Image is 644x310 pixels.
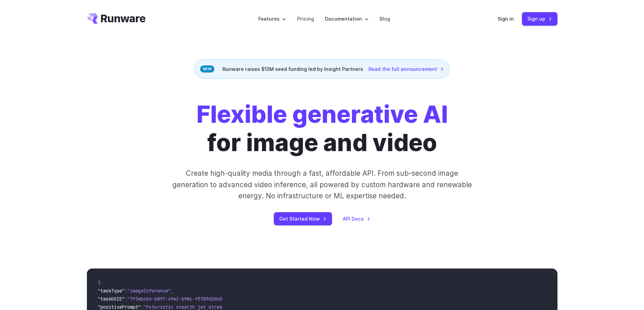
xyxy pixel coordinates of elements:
[98,304,141,310] span: "positivePrompt"
[171,288,173,294] span: ,
[196,100,448,129] strong: Flexible generative AI
[98,288,125,294] span: "taskType"
[127,296,230,302] span: "7f3ebcb6-b897-49e1-b98c-f5789d2d40d7"
[194,59,450,79] div: Runware raises $13M seed funding led by Insight Partners
[258,15,286,23] label: Features
[98,280,100,286] span: {
[127,288,171,294] span: "imageInference"
[343,215,371,223] a: API Docs
[125,296,127,302] span: :
[196,100,448,157] h1: for image and video
[368,65,444,73] a: Read the full announcement
[325,15,369,23] label: Documentation
[125,288,127,294] span: :
[98,296,125,302] span: "taskUUID"
[87,13,146,24] a: Go to /
[144,304,390,310] span: "Futuristic stealth jet streaking through a neon-lit cityscape with glowing purple exhaust"
[274,212,332,225] a: Get Started Now
[522,12,557,25] a: Sign up
[171,168,473,201] p: Create high-quality media through a fast, affordable API. From sub-second image generation to adv...
[297,15,314,23] a: Pricing
[141,304,144,310] span: :
[380,15,390,23] a: Blog
[498,15,514,23] a: Sign in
